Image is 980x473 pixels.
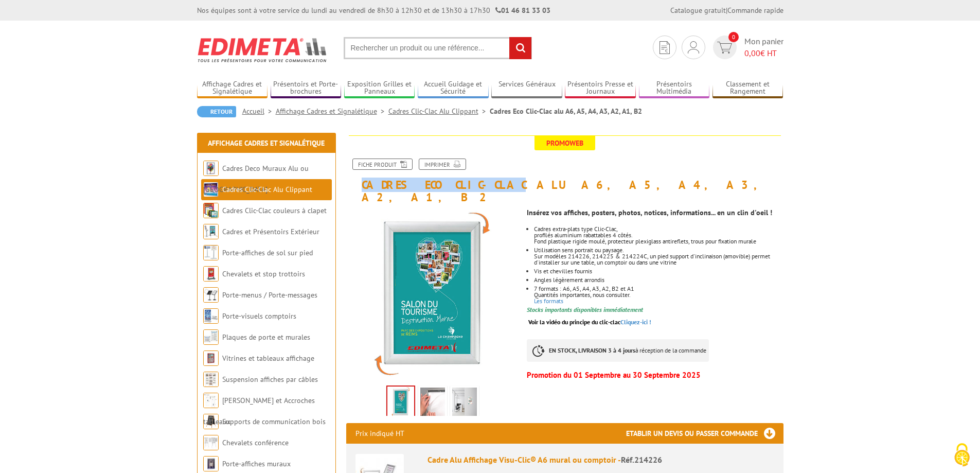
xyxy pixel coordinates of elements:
[344,37,532,59] input: Rechercher un produit ou une référence...
[222,206,327,215] a: Cadres Clic-Clac couleurs à clapet
[222,375,318,384] a: Suspension affiches par câbles
[427,454,774,466] div: Cadre Alu Affichage Visu-Clic® A6 mural ou comptoir -
[203,456,219,471] img: Porte-affiches muraux
[490,106,642,116] li: Cadres Eco Clic-Clac alu A6, A5, A4, A3, A2, A1, B2
[344,80,415,97] a: Exposition Grilles et Panneaux
[688,41,699,54] img: devis rapide
[203,287,219,303] img: Porte-menus / Porte-messages
[222,227,319,236] a: Cadres et Présentoirs Extérieur
[222,332,310,342] a: Plaques de porte et murales
[621,454,662,465] span: Réf.214226
[495,6,550,15] strong: 01 46 81 33 03
[534,247,783,266] li: Utilisation sens portrait ou paysage. Sur modèles 214226, 214225 & 214224C, un pied support d'inc...
[197,106,236,117] a: Retour
[626,423,783,444] h3: Etablir un devis ou passer commande
[203,266,219,282] img: Chevalets et stop trottoirs
[527,339,709,362] p: à réception de la commande
[346,208,520,382] img: cadres_aluminium_clic_clac_214226_4.jpg
[203,396,315,426] a: [PERSON_NAME] et Accroches tableaux
[222,417,326,426] a: Supports de communication bois
[222,248,313,257] a: Porte-affiches de sol sur pied
[527,306,643,313] font: Stocks importants disponibles immédiatement
[744,47,783,59] span: € HT
[660,41,670,54] img: devis rapide
[452,388,477,419] img: cadre_clic_clac_214226.jpg
[222,185,312,194] a: Cadres Clic-Clac Alu Clippant
[549,346,635,354] strong: EN STOCK, LIVRAISON 3 à 4 jours
[534,268,783,274] p: Vis et chevilles fournis
[509,37,531,59] input: rechercher
[728,32,739,42] span: 0
[203,203,219,218] img: Cadres Clic-Clac couleurs à clapet
[528,318,651,326] a: Voir la vidéo du principe du clic-clacCliquez-ici !
[197,80,268,97] a: Affichage Cadres et Signalétique
[944,438,980,473] button: Cookies (fenêtre modale)
[203,329,219,345] img: Plaques de porte et murales
[534,136,595,150] span: Promoweb
[527,372,783,378] p: Promotion du 01 Septembre au 30 Septembre 2025
[203,351,219,366] img: Vitrines et tableaux affichage
[222,354,314,363] a: Vitrines et tableaux affichage
[222,269,305,278] a: Chevalets et stop trottoirs
[222,311,296,321] a: Porte-visuels comptoirs
[639,80,710,97] a: Présentoirs Multimédia
[418,80,489,97] a: Accueil Guidage et Sécurité
[534,277,783,283] li: Angles légèrement arrondis
[534,226,783,244] li: Cadres extra-plats type Clic-Clac, profilés aluminium rabattables 4 côtés. Fond plastique rigide ...
[527,208,772,217] strong: Insérez vos affiches, posters, photos, notices, informations... en un clin d'oeil !
[388,107,490,116] a: Cadres Clic-Clac Alu Clippant
[271,80,342,97] a: Présentoirs et Porte-brochures
[203,435,219,450] img: Chevalets conférence
[744,36,783,59] span: Mon panier
[710,36,783,59] a: devis rapide 0 Mon panier 0,00€ HT
[528,318,620,326] span: Voir la vidéo du principe du clic-clac
[565,80,636,97] a: Présentoirs Presse et Journaux
[352,159,413,170] a: Fiche produit
[534,286,783,298] p: 7 formats : A6, A5, A4, A3, A2, B2 et A1 Quantités importantes, nous consulter.
[670,6,726,15] a: Catalogue gratuit
[222,459,291,468] a: Porte-affiches muraux
[208,138,325,148] a: Affichage Cadres et Signalétique
[203,224,219,239] img: Cadres et Présentoirs Extérieur
[203,372,219,387] img: Suspension affiches par câbles
[222,438,289,447] a: Chevalets conférence
[355,423,404,444] p: Prix indiqué HT
[419,159,466,170] a: Imprimer
[197,5,550,15] div: Nos équipes sont à votre service du lundi au vendredi de 8h30 à 12h30 et de 13h30 à 17h30
[203,308,219,324] img: Porte-visuels comptoirs
[203,393,219,408] img: Cimaises et Accroches tableaux
[222,290,317,300] a: Porte-menus / Porte-messages
[534,297,563,305] a: Les formats
[203,161,219,176] img: Cadres Deco Muraux Alu ou Bois
[242,107,276,116] a: Accueil
[197,31,328,69] img: Edimeta
[727,6,783,15] a: Commande rapide
[712,80,783,97] a: Classement et Rangement
[491,80,562,97] a: Services Généraux
[276,107,388,116] a: Affichage Cadres et Signalétique
[203,164,309,194] a: Cadres Deco Muraux Alu ou [GEOGRAPHIC_DATA]
[387,387,414,418] img: cadres_aluminium_clic_clac_214226_4.jpg
[949,442,975,468] img: Cookies (fenêtre modale)
[744,48,760,58] span: 0,00
[420,388,445,419] img: cadre_alu_affichage_visu_clic_a6_a5_a4_a3_a2_a1_b2_214226_214225_214224c_214224_214223_214222_214...
[203,245,219,260] img: Porte-affiches de sol sur pied
[717,42,732,54] img: devis rapide
[670,5,783,15] div: |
